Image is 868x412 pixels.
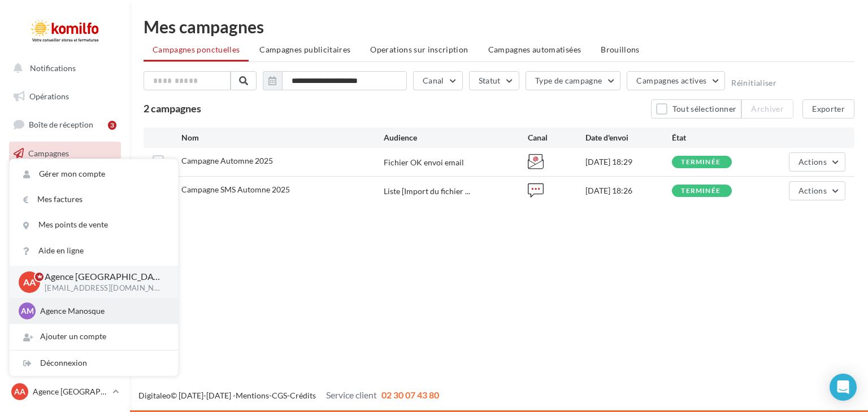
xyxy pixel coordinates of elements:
[33,386,108,397] p: Agence [GEOGRAPHIC_DATA]
[10,324,178,349] div: Ajouter un compte
[681,159,721,166] div: terminée
[627,71,725,90] button: Campagnes actives
[370,45,468,54] span: Operations sur inscription
[488,45,581,54] span: Campagnes automatisées
[681,187,721,195] div: terminée
[14,386,25,397] span: AA
[10,187,178,212] a: Mes factures
[731,78,776,87] button: Réinitialiser
[798,157,827,166] span: Actions
[10,350,178,376] div: Déconnexion
[10,161,178,187] a: Gérer mon compte
[144,102,201,115] span: 2 campagnes
[651,99,741,119] button: Tout sélectionner
[830,374,857,401] div: Open Intercom Messenger
[413,71,463,90] button: Canal
[789,181,845,200] button: Actions
[29,120,93,129] span: Boîte de réception
[21,305,34,317] span: AM
[741,99,793,119] button: Archiver
[381,389,439,400] span: 02 30 07 43 80
[181,156,273,165] span: Campagne Automne 2025
[108,121,116,130] div: 3
[526,71,621,90] button: Type de campagne
[528,132,585,143] div: Canal
[798,186,827,195] span: Actions
[29,91,69,101] span: Opérations
[181,132,384,143] div: Nom
[10,238,178,264] a: Aide en ligne
[144,18,854,35] div: Mes campagnes
[45,270,160,283] p: Agence [GEOGRAPHIC_DATA]
[7,170,123,194] a: Contacts
[326,389,377,400] span: Service client
[585,132,672,143] div: Date d'envoi
[7,56,119,80] button: Notifications
[585,156,672,168] div: [DATE] 18:29
[181,185,290,194] span: Campagne SMS Automne 2025
[802,99,854,119] button: Exporter
[585,185,672,196] div: [DATE] 18:26
[10,212,178,238] a: Mes points de vente
[272,391,287,400] a: CGS
[672,132,758,143] div: État
[7,85,123,108] a: Opérations
[7,112,123,137] a: Boîte de réception3
[384,186,470,197] span: Liste [Import du fichier ...
[7,142,123,165] a: Campagnes
[45,283,160,293] p: [EMAIL_ADDRESS][DOMAIN_NAME]
[636,76,706,85] span: Campagnes actives
[7,198,123,221] a: Médiathèque
[384,132,528,143] div: Audience
[236,391,269,400] a: Mentions
[138,391,439,400] span: © [DATE]-[DATE] - - -
[9,381,121,402] a: AA Agence [GEOGRAPHIC_DATA]
[23,275,36,288] span: AA
[789,152,845,172] button: Actions
[40,305,164,317] p: Agence Manosque
[384,157,464,168] div: Fichier OK envoi email
[138,391,171,400] a: Digitaleo
[30,63,76,73] span: Notifications
[290,391,316,400] a: Crédits
[469,71,519,90] button: Statut
[28,148,69,158] span: Campagnes
[259,45,350,54] span: Campagnes publicitaires
[601,45,640,54] span: Brouillons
